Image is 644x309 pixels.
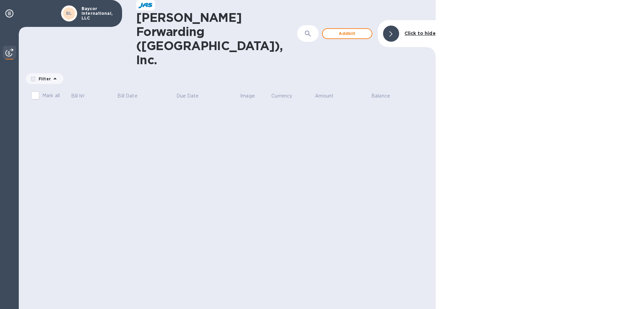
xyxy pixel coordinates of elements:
b: Click to hide [405,31,436,36]
button: Addbill [322,28,372,39]
span: Balance [371,92,399,100]
p: Amount [315,92,334,100]
span: Bill Date [117,92,146,100]
p: Image [240,92,255,100]
p: Due Date [176,92,199,100]
b: BL [66,11,72,16]
span: Due Date [176,92,208,100]
span: Add bill [328,30,366,38]
span: Amount [315,92,342,100]
p: Balance [371,92,390,100]
h1: [PERSON_NAME] Forwarding ([GEOGRAPHIC_DATA]), Inc. [136,10,297,67]
p: Filter [36,76,51,82]
p: Currency [271,92,292,100]
p: Baycor International, LLC [82,6,115,21]
span: Bill № [71,92,94,100]
p: Bill Date [117,92,137,100]
p: Bill № [71,92,85,100]
p: Mark all [42,92,60,99]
